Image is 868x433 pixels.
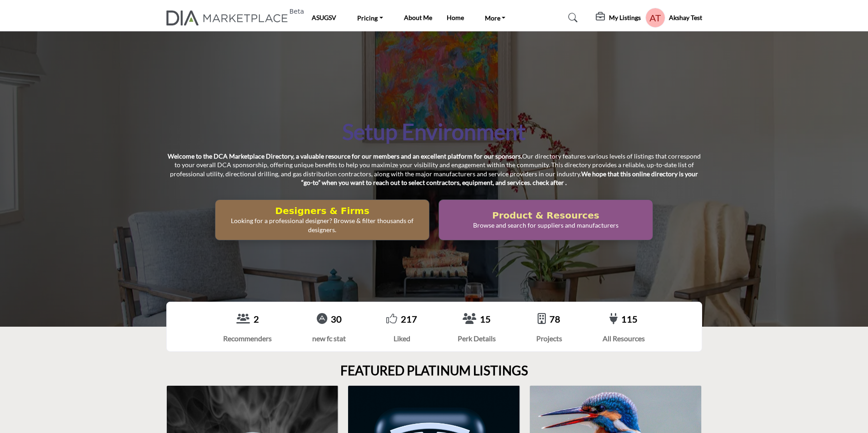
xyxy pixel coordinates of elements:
h2: Product & Resources [442,210,650,221]
button: Show hide supplier dropdown [645,8,665,28]
strong: Welcome to the DCA Marketplace Directory, a valuable resource for our members and an excellent pl... [168,152,522,160]
a: Home [447,14,464,21]
h5: Akshay Test [669,13,702,22]
img: Site Logo [166,10,293,25]
button: Designers & Firms Looking for a professional designer? Browse & filter thousands of designers. [215,199,429,240]
a: About Me [404,14,432,21]
a: Beta [166,10,293,25]
a: View Recommenders [236,313,250,325]
a: 30 [331,314,342,324]
a: Search [559,10,584,25]
a: 2 [254,314,259,324]
div: Perk Details [458,333,496,344]
p: Browse and search for suppliers and manufacturers [442,221,650,230]
p: Looking for a professional designer? Browse & filter thousands of designers. [218,216,426,234]
a: Pricing [351,11,389,24]
div: Projects [536,333,562,344]
h2: FEATURED PLATINUM LISTINGS [340,363,528,378]
div: All Resources [603,333,645,344]
h5: My Listings [609,14,641,22]
button: Product & Resources Browse and search for suppliers and manufacturers [439,199,653,240]
div: Recommenders [223,333,272,344]
div: My Listings [596,12,641,23]
a: 115 [621,314,638,324]
div: new fc stat [312,333,346,344]
div: Liked [386,333,417,344]
a: 15 [480,314,491,324]
a: More [479,11,512,24]
h2: Designers & Firms [218,205,426,216]
i: Go to Liked [386,313,397,324]
a: 217 [401,314,417,324]
h6: Beta [289,8,304,15]
a: 78 [549,314,560,324]
h1: Setup Environment [342,118,526,146]
a: ASUGSV [312,14,336,21]
p: Our directory features various levels of listings that correspond to your overall DCA sponsorship... [166,152,702,187]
